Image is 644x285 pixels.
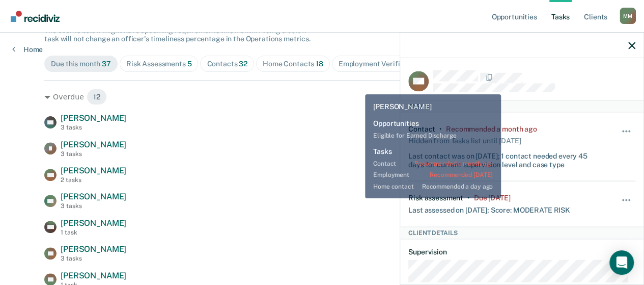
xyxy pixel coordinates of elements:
[44,89,600,105] div: Overdue
[439,125,442,134] div: •
[408,148,598,169] div: Last contact was on [DATE]; 1 contact needed every 45 days for current supervision level and case...
[61,140,126,149] span: [PERSON_NAME]
[61,271,126,280] span: [PERSON_NAME]
[11,11,60,22] img: Recidiviz
[51,60,111,68] div: Due this month
[408,125,435,134] div: Contact
[61,176,126,184] div: 2 tasks
[446,125,537,134] div: Recommended a month ago
[339,60,427,68] div: Employment Verification
[61,218,126,228] span: [PERSON_NAME]
[87,89,107,105] span: 12
[408,134,521,148] div: Hidden from Tasks list until [DATE]
[263,60,323,68] div: Home Contacts
[126,60,192,68] div: Risk Assessments
[620,8,636,24] div: M M
[187,60,192,68] span: 5
[12,45,43,54] a: Home
[609,250,634,275] div: Open Intercom Messenger
[207,60,247,68] div: Contacts
[239,60,247,68] span: 32
[474,193,511,202] div: Due 4 days ago
[400,100,643,112] div: Tasks
[61,124,126,131] div: 3 tasks
[102,60,111,68] span: 37
[400,227,643,239] div: Client Details
[61,150,126,158] div: 3 tasks
[408,202,570,215] div: Last assessed on [DATE]; Score: MODERATE RISK
[620,8,636,24] button: Profile dropdown button
[408,193,463,202] div: Risk assessment
[61,202,126,210] div: 3 tasks
[408,247,635,256] dt: Supervision
[61,166,126,175] span: [PERSON_NAME]
[61,113,126,123] span: [PERSON_NAME]
[467,193,470,202] div: •
[44,27,311,43] span: The clients below might have upcoming requirements this month. Hiding a below task will not chang...
[61,244,126,254] span: [PERSON_NAME]
[61,255,126,262] div: 3 tasks
[316,60,323,68] span: 18
[61,192,126,201] span: [PERSON_NAME]
[61,229,126,236] div: 1 task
